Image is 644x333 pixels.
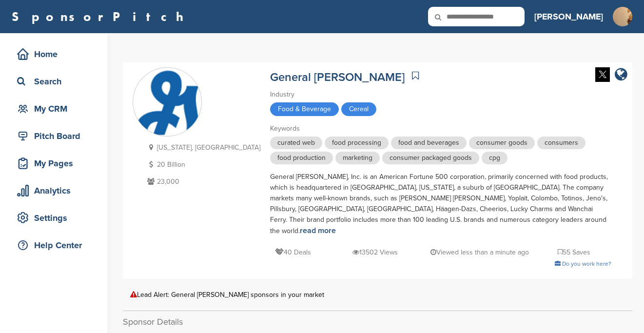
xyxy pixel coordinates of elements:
[15,209,98,227] div: Settings
[270,123,611,134] div: Keywords
[15,73,98,90] div: Search
[10,207,98,229] a: Settings
[130,291,625,298] div: Lead Alert: General [PERSON_NAME] sponsors in your market
[10,43,98,65] a: Home
[123,315,632,329] h2: Sponsor Details
[537,137,585,149] span: consumers
[270,137,322,149] span: curated web
[270,172,611,236] div: General [PERSON_NAME], Inc. is an American Fortune 500 corporation, primarily concerned with food...
[534,10,603,23] h3: [PERSON_NAME]
[15,100,98,118] div: My CRM
[335,152,380,164] span: marketing
[558,246,590,258] p: 55 Saves
[469,137,535,149] span: consumer goods
[341,102,376,116] span: Cereal
[15,45,98,63] div: Home
[145,176,260,188] p: 23,000
[145,141,260,154] p: [US_STATE], [GEOGRAPHIC_DATA]
[595,67,610,82] img: Twitter white
[615,67,627,83] a: company link
[15,127,98,145] div: Pitch Board
[10,98,98,120] a: My CRM
[482,152,507,164] span: cpg
[15,236,98,254] div: Help Center
[430,246,529,258] p: Viewed less than a minute ago
[391,137,467,149] span: food and beverages
[10,70,98,93] a: Search
[10,234,98,256] a: Help Center
[10,152,98,175] a: My Pages
[133,68,201,158] img: Sponsorpitch & General Mills
[10,125,98,147] a: Pitch Board
[325,137,389,149] span: food processing
[145,158,260,171] p: 20 Billion
[15,155,98,172] div: My Pages
[10,179,98,202] a: Analytics
[352,246,398,258] p: 13502 Views
[382,152,479,164] span: consumer packaged goods
[270,70,405,84] a: General [PERSON_NAME]
[12,10,190,23] a: SponsorPitch
[275,246,311,258] p: 40 Deals
[270,152,333,164] span: food production
[300,226,336,235] a: read more
[270,102,339,116] span: Food & Beverage
[270,89,611,100] div: Industry
[534,6,603,27] a: [PERSON_NAME]
[555,260,611,267] a: Do you work here?
[562,260,611,267] span: Do you work here?
[15,182,98,199] div: Analytics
